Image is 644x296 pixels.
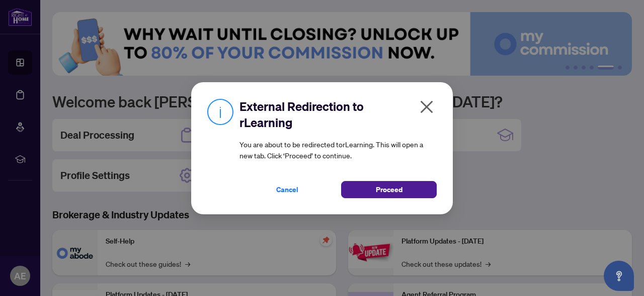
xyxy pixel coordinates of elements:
[276,182,298,198] span: Cancel
[239,181,335,198] button: Cancel
[376,182,403,198] span: Proceed
[604,261,634,291] button: Open asap
[239,98,437,198] div: You are about to be redirected to rLearning . This will open a new tab. Click ‘Proceed’ to continue.
[239,98,437,131] h2: External Redirection to rLearning
[419,99,435,115] span: close
[207,98,233,125] img: Info Icon
[341,181,437,198] button: Proceed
